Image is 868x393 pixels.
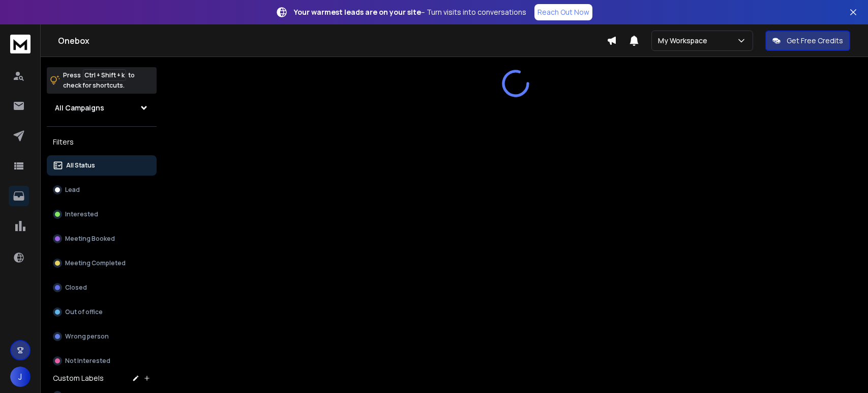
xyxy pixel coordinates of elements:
[10,367,31,387] button: J
[47,204,157,224] button: Interested
[47,351,157,371] button: Not Interested
[58,35,607,47] h1: Onebox
[65,332,109,341] p: Wrong person
[63,70,135,91] p: Press to check for shortcuts.
[65,186,80,194] p: Lead
[47,155,157,176] button: All Status
[65,210,98,218] p: Interested
[65,284,87,292] p: Closed
[47,253,157,273] button: Meeting Completed
[65,235,115,243] p: Meeting Booked
[47,98,157,118] button: All Campaigns
[65,308,103,316] p: Out of office
[658,36,711,46] p: My Workspace
[47,229,157,249] button: Meeting Booked
[65,259,126,267] p: Meeting Completed
[294,7,526,17] p: – Turn visits into conversations
[66,161,95,170] p: All Status
[10,35,31,53] img: logo
[55,103,104,113] h1: All Campaigns
[83,69,126,81] span: Ctrl + Shift + k
[47,277,157,298] button: Closed
[537,7,589,17] p: Reach Out Now
[787,36,843,46] p: Get Free Credits
[534,4,592,20] a: Reach Out Now
[294,7,421,17] strong: Your warmest leads are on your site
[53,373,104,383] h3: Custom Labels
[765,31,850,51] button: Get Free Credits
[47,302,157,322] button: Out of office
[47,326,157,347] button: Wrong person
[47,135,157,149] h3: Filters
[65,357,110,365] p: Not Interested
[47,180,157,200] button: Lead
